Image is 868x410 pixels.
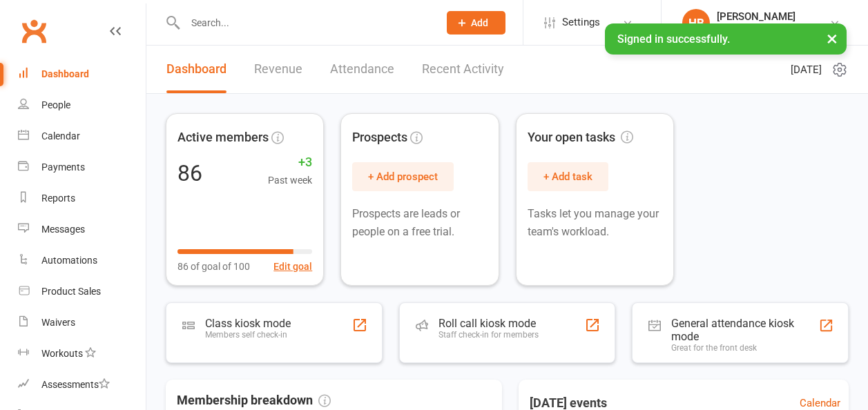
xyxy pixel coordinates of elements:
div: Workouts [41,348,83,359]
a: Recent Activity [422,46,504,93]
div: People [41,99,70,110]
span: Past week [268,173,312,188]
span: +3 [268,153,312,173]
a: Revenue [254,46,302,93]
div: General attendance kiosk mode [671,317,818,343]
button: × [820,23,845,53]
div: HB [682,9,710,37]
div: Product Sales [41,286,101,297]
a: Dashboard [166,46,226,93]
div: Calendar [41,130,80,141]
button: Edit goal [273,259,312,274]
p: Prospects are leads or people on a free trial. [352,205,487,240]
div: Roll call kiosk mode [438,317,539,330]
a: Dashboard [18,59,146,90]
div: Staff check-in for members [438,330,539,340]
a: Clubworx [17,14,51,48]
span: Active members [177,128,269,148]
span: Settings [562,7,600,38]
button: Add [447,11,505,35]
a: Messages [18,214,146,245]
span: Prospects [352,128,407,148]
span: [DATE] [791,61,822,78]
div: Great for the front desk [671,343,818,353]
div: Assessments [41,379,110,390]
a: Workouts [18,338,146,369]
a: Assessments [18,369,146,400]
button: + Add prospect [352,162,454,191]
a: Payments [18,152,146,183]
div: Waivers [41,317,75,328]
span: 86 of goal of 100 [177,259,250,274]
a: Attendance [330,46,394,93]
span: Add [471,17,488,28]
div: Sole Studios [717,23,795,35]
div: Class kiosk mode [205,317,291,330]
div: Payments [41,162,85,173]
a: Product Sales [18,276,146,307]
a: Automations [18,245,146,276]
span: Signed in successfully. [617,32,730,46]
p: Tasks let you manage your team's workload. [528,205,662,240]
div: [PERSON_NAME] [717,10,795,23]
div: Automations [41,255,97,266]
a: Waivers [18,307,146,338]
div: Reports [41,193,75,204]
span: Your open tasks [528,128,633,148]
div: 86 [177,162,202,184]
div: Members self check-in [205,330,291,340]
input: Search... [181,13,429,32]
div: Messages [41,224,85,235]
button: + Add task [528,162,608,191]
div: Dashboard [41,68,89,79]
a: Reports [18,183,146,214]
a: People [18,90,146,121]
a: Calendar [18,121,146,152]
